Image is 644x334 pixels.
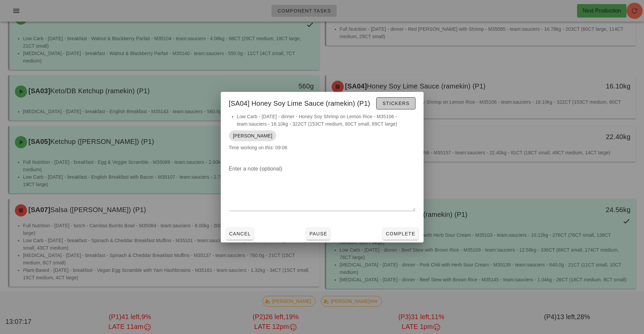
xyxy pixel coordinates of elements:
button: Complete [383,228,418,240]
button: Pause [306,228,330,240]
div: Time working on this: 09:06 [221,113,424,158]
span: Complete [385,231,415,236]
button: Stickers [376,97,415,109]
span: Cancel [229,231,251,236]
span: Pause [309,231,327,236]
li: Low Carb - [DATE] - dinner - Honey Soy Shrimp on Lemon Rice - M35106 - team:sauciers - 16.10kg - ... [237,113,415,128]
div: [SA04] Honey Soy Lime Sauce (ramekin) (P1) [221,92,424,113]
button: Cancel [226,228,254,240]
span: [PERSON_NAME] [233,130,272,141]
span: Stickers [382,101,409,106]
